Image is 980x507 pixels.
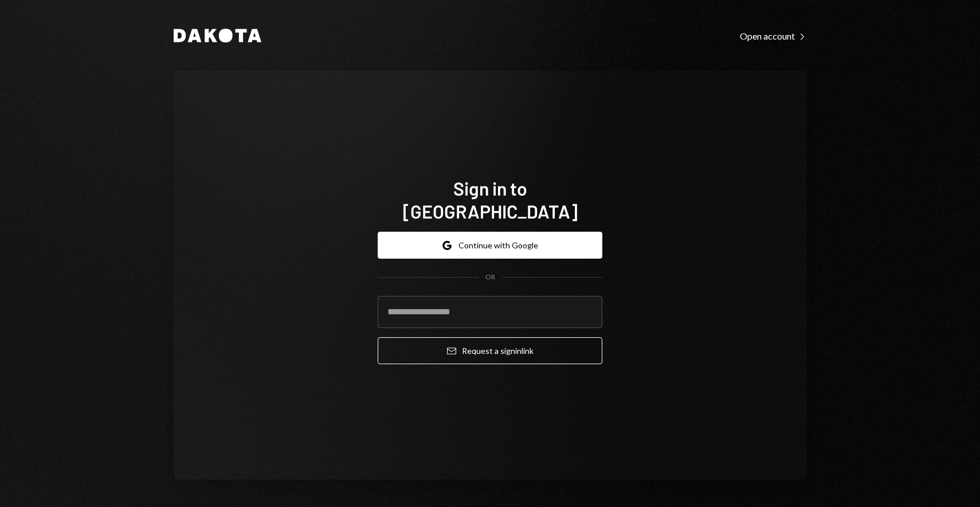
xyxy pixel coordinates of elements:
div: Open account [740,30,806,42]
div: OR [485,272,495,282]
a: Open account [740,29,806,42]
button: Continue with Google [378,232,602,259]
button: Request a signinlink [378,337,602,364]
h1: Sign in to [GEOGRAPHIC_DATA] [378,177,602,223]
